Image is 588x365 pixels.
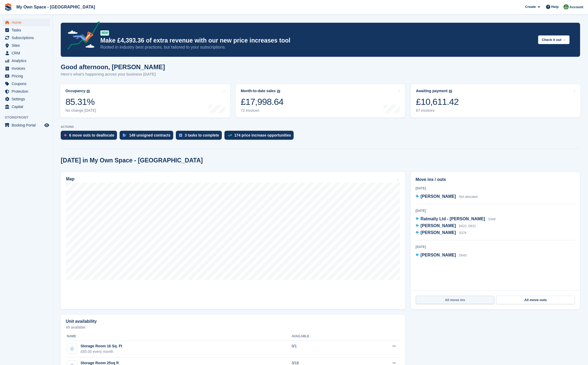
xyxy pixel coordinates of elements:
[61,131,120,142] a: 6 move outs to deallocate
[3,95,50,103] a: menu
[3,103,50,110] a: menu
[61,157,203,164] h2: [DATE] in My Own Space - [GEOGRAPHIC_DATA]
[14,3,97,11] a: My Own Space - [GEOGRAPHIC_DATA]
[61,172,405,309] a: Map
[459,231,466,235] span: S376
[100,44,534,50] p: Rooted in industry best practices, but tailored to your subscriptions.
[65,108,96,113] div: No change [DATE]
[421,230,456,235] span: [PERSON_NAME]
[3,42,50,49] a: menu
[100,37,534,44] p: Make £4,393.36 of extra revenue with our new price increases tool
[3,121,50,129] a: menu
[66,325,400,329] p: 49 available
[459,195,477,199] span: Not allocated
[123,134,126,137] img: contract_signature_icon-13c848040528278c33f63329250d36e43548de30e8caae1d1a13099fd9432cc5.svg
[81,343,122,349] div: Storage Room 16 Sq. Ft
[421,194,456,199] span: [PERSON_NAME]
[12,88,43,95] span: Protection
[416,208,575,213] div: [DATE]
[5,115,53,120] span: Storefront
[12,57,43,64] span: Analytics
[416,296,494,304] a: All move ins
[44,122,50,128] a: Preview store
[3,57,50,64] a: menu
[12,34,43,41] span: Subscriptions
[65,96,96,107] div: 85.31%
[551,4,559,10] span: Help
[496,296,575,304] a: All move outs
[3,34,50,41] a: menu
[12,95,43,103] span: Settings
[228,134,232,137] img: price_increase_opportunities-93ffe204e8149a01c8c9dc8f82e8f89637d9d84a8eef4429ea346261dce0b2c0.svg
[241,108,284,113] div: 72 invoices
[416,176,575,183] h2: Move ins / outs
[3,88,50,95] a: menu
[234,133,291,137] div: 174 price increase opportunities
[12,121,43,129] span: Booking Portal
[459,224,476,228] span: D622, D631
[416,245,575,249] div: [DATE]
[3,72,50,80] a: menu
[66,177,74,181] h2: Map
[421,217,485,221] span: Ratmally Ltd - [PERSON_NAME]
[241,96,284,107] div: £17,998.64
[12,49,43,57] span: CRM
[416,230,467,236] a: [PERSON_NAME] S376
[63,21,100,52] img: price-adjustments-announcement-icon-8257ccfd72463d97f412b2fc003d46551f7dbcb40ab6d574587a9cd5c0d94...
[416,96,459,107] div: £10,611.42
[67,344,77,354] img: blank-unit-type-icon-ffbac7b88ba66c5e286b0e438baccc4b9c83835d4c34f86887a83fc20ec27e7b.svg
[416,108,459,113] div: 67 invoices
[411,84,581,118] a: Awaiting payment £10,611.42 67 invoices
[488,217,496,221] span: S348
[4,3,12,11] img: stora-icon-8386f47178a22dfd0bd8f6a31ec36ba5ce8667c1dd55bd0f319d3a0aa187defe.svg
[12,80,43,87] span: Coupons
[61,63,165,71] h1: Good afternoon, [PERSON_NAME]
[12,19,43,26] span: Home
[61,71,165,77] p: Here's what's happening across your business [DATE]
[66,332,292,341] th: Name
[3,49,50,57] a: menu
[416,252,467,259] a: [PERSON_NAME] D643
[100,30,109,36] div: NEW
[416,216,496,223] a: Ratmally Ltd - [PERSON_NAME] S348
[538,35,570,44] button: Check it out →
[60,84,230,118] a: Occupancy 85.31% No change [DATE]
[12,103,43,110] span: Capital
[176,131,224,142] a: 3 tasks to complete
[61,125,580,129] p: ACTIONS
[224,131,297,142] a: 174 price increase opportunities
[3,65,50,72] a: menu
[421,253,456,257] span: [PERSON_NAME]
[12,72,43,80] span: Pricing
[120,131,176,142] a: 149 unsigned contracts
[459,254,467,257] span: D643
[66,319,97,324] h2: Unit availability
[525,4,536,10] span: Create
[12,26,43,34] span: Tasks
[179,134,182,137] img: task-75834270c22a3079a89374b754ae025e5fb1db73e45f91037f5363f120a921f8.svg
[292,341,359,358] td: 0/1
[69,133,114,137] div: 6 move outs to deallocate
[185,133,219,137] div: 3 tasks to complete
[129,133,170,137] div: 149 unsigned contracts
[563,4,569,10] img: Millie Webb
[277,90,280,93] img: icon-info-grey-7440780725fd019a000dd9b08b2336e03edf1995a4989e88bcd33f0948082b44.svg
[87,90,90,93] img: icon-info-grey-7440780725fd019a000dd9b08b2336e03edf1995a4989e88bcd33f0948082b44.svg
[81,349,122,354] div: £65.00 every month
[236,84,406,118] a: Month-to-date sales £17,998.64 72 invoices
[64,134,67,137] img: move_outs_to_deallocate_icon-f764333ba52eb49d3ac5e1228854f67142a1ed5810a6f6cc68b1a99e826820c5.svg
[292,332,359,341] th: Available
[12,42,43,49] span: Sites
[416,223,476,230] a: [PERSON_NAME] D622, D631
[241,89,276,93] div: Month-to-date sales
[421,223,456,228] span: [PERSON_NAME]
[12,65,43,72] span: Invoices
[416,193,478,200] a: [PERSON_NAME] Not allocated
[3,80,50,87] a: menu
[449,90,452,93] img: icon-info-grey-7440780725fd019a000dd9b08b2336e03edf1995a4989e88bcd33f0948082b44.svg
[570,4,583,10] span: Account
[3,26,50,34] a: menu
[416,186,575,191] div: [DATE]
[3,19,50,26] a: menu
[65,89,85,93] div: Occupancy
